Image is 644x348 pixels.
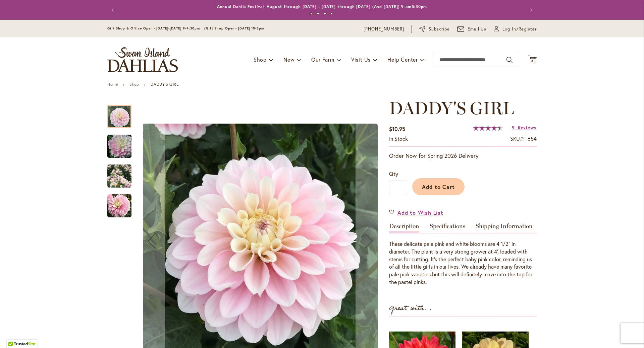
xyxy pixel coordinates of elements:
span: Log In/Register [502,26,537,32]
a: Log In/Register [494,26,537,32]
div: DADDY'S GIRL [107,128,138,158]
span: 9 [512,124,515,131]
img: DADDY'S GIRL [95,130,144,162]
div: Detailed Product Info [389,223,537,286]
a: Description [389,223,419,233]
button: Next [523,3,537,17]
a: Shipping Information [476,223,533,233]
strong: DADDY'S GIRL [151,82,178,87]
strong: Great with... [389,303,432,314]
span: Add to Cart [422,183,455,190]
a: store logo [107,47,178,72]
a: Subscribe [419,26,450,32]
span: DADDY'S GIRL [389,97,514,119]
div: 654 [528,135,537,143]
span: $10.95 [389,125,405,132]
span: Email Us [468,26,487,32]
a: Annual Dahlia Festival, August through [DATE] - [DATE] through [DATE] (And [DATE]) 9-am5:30pm [217,4,427,9]
strong: SKU [510,135,525,142]
img: DADDY'S GIRL [107,164,131,188]
span: Shop [254,56,267,63]
span: Reviews [518,124,537,131]
img: DADDY'S GIRL [107,194,131,218]
div: Availability [389,135,408,143]
div: DADDY'S GIRL [107,188,131,217]
a: 9 Reviews [512,124,537,131]
a: Home [107,82,118,87]
button: 6 [528,55,537,64]
span: Gift Shop Open - [DATE] 10-3pm [206,26,264,30]
span: Add to Wish List [397,209,443,216]
button: 1 of 4 [310,12,313,15]
button: 4 of 4 [330,12,333,15]
span: Help Center [387,56,418,63]
a: Add to Wish List [389,209,443,216]
div: DADDY'S GIRL [107,98,138,128]
button: 2 of 4 [317,12,319,15]
span: Gift Shop & Office Open - [DATE]-[DATE] 9-4:30pm / [107,26,206,30]
span: In stock [389,135,408,142]
span: Visit Us [351,56,371,63]
a: Shop [129,82,139,87]
a: [PHONE_NUMBER] [364,26,404,32]
span: New [283,56,294,63]
button: Add to Cart [412,178,465,195]
a: Specifications [430,223,465,233]
a: Email Us [457,26,487,32]
span: Our Farm [311,56,334,63]
div: 90% [473,125,503,131]
div: These delicate pale pink and white blooms are 4 1/2” in diameter. The plant is a very strong grow... [389,240,537,286]
button: Previous [107,3,121,17]
span: Subscribe [429,26,450,32]
p: Order Now for Spring 2026 Delivery [389,152,537,160]
button: 3 of 4 [324,12,326,15]
div: DADDY'S GIRL [107,158,138,188]
span: Qty [389,170,398,177]
span: 6 [531,59,534,63]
